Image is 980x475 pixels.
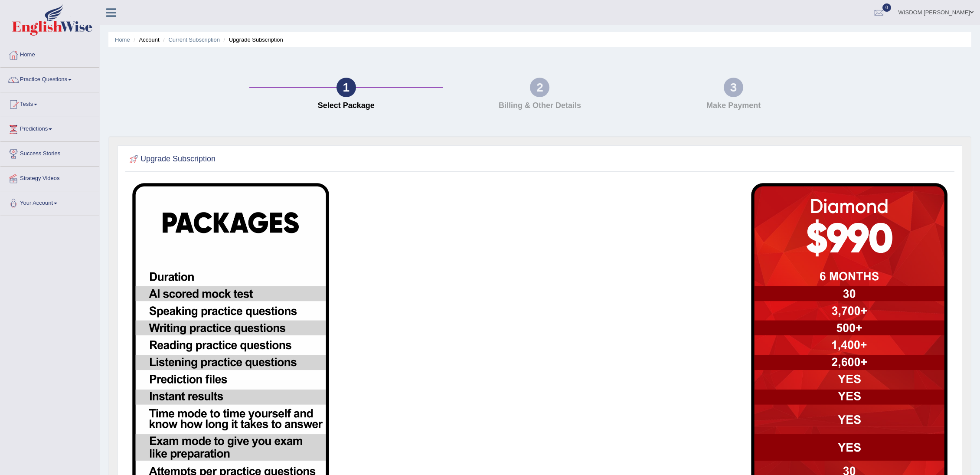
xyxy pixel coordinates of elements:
[0,191,99,213] a: Your Account
[168,36,220,43] a: Current Subscription
[0,117,99,139] a: Predictions
[0,92,99,114] a: Tests
[0,68,99,89] a: Practice Questions
[254,102,439,110] h4: Select Package
[222,36,283,44] li: Upgrade Subscription
[115,36,130,43] a: Home
[0,167,99,188] a: Strategy Videos
[127,153,216,166] h2: Upgrade Subscription
[530,78,549,97] div: 2
[0,142,99,164] a: Success Stories
[882,3,891,12] span: 0
[0,43,99,65] a: Home
[131,36,159,44] li: Account
[641,102,826,110] h4: Make Payment
[724,78,743,97] div: 3
[448,102,633,110] h4: Billing & Other Details
[336,78,356,97] div: 1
